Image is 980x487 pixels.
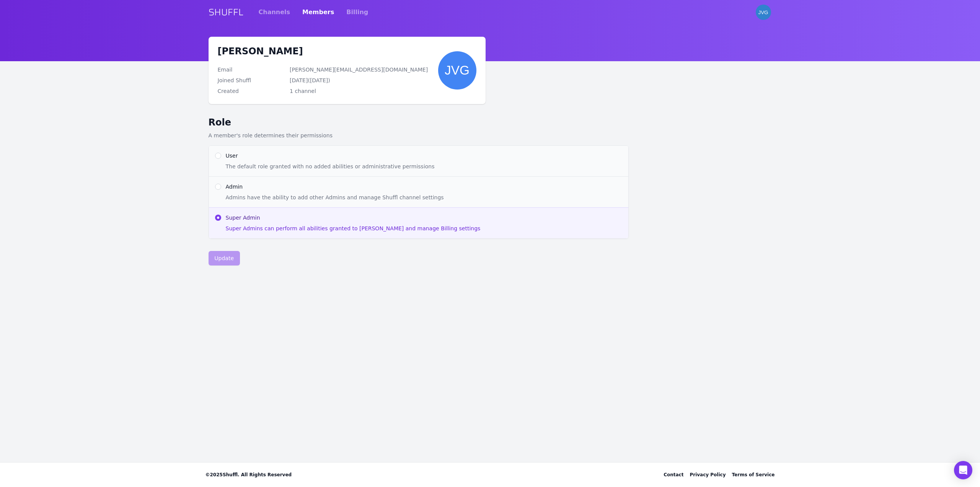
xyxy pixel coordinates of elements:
[690,472,726,478] a: Privacy Policy
[226,183,622,191] span: Admin
[290,67,428,73] span: [PERSON_NAME][EMAIL_ADDRESS][DOMAIN_NAME]
[209,116,629,129] h1: Role
[218,66,284,73] dt: Email
[218,87,284,95] dt: Created
[209,6,243,18] a: SHUFFL
[290,88,316,94] span: 1 channel
[226,152,622,160] span: User
[758,10,768,15] span: JVG
[209,251,240,265] button: Update
[226,214,622,222] span: Super Admin
[732,472,775,478] a: Terms of Service
[226,225,622,232] span: Super Admins can perform all abilities granted to [PERSON_NAME] and manage Billing settings
[209,132,629,139] div: A member's role determines their permissions
[218,77,284,84] dt: Joined Shuffl
[664,472,683,478] div: Contact
[226,163,622,170] span: The default role granted with no added abilities or administrative permissions
[346,2,368,23] a: Billing
[756,5,771,20] div: Jacky Van Gramberg
[205,472,292,478] span: © 2025 Shuffl. All Rights Reserved
[259,2,290,23] a: Channels
[438,51,476,90] div: Jacky Van Gramberg
[218,46,303,57] h1: [PERSON_NAME]
[290,77,330,83] span: [DATE] ( [DATE] )
[226,194,622,201] span: Admins have the ability to add other Admins and manage Shuffl channel settings
[302,2,334,23] a: Members
[755,4,772,21] button: User menu
[954,461,972,479] div: Open Intercom Messenger
[445,63,470,77] span: JVG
